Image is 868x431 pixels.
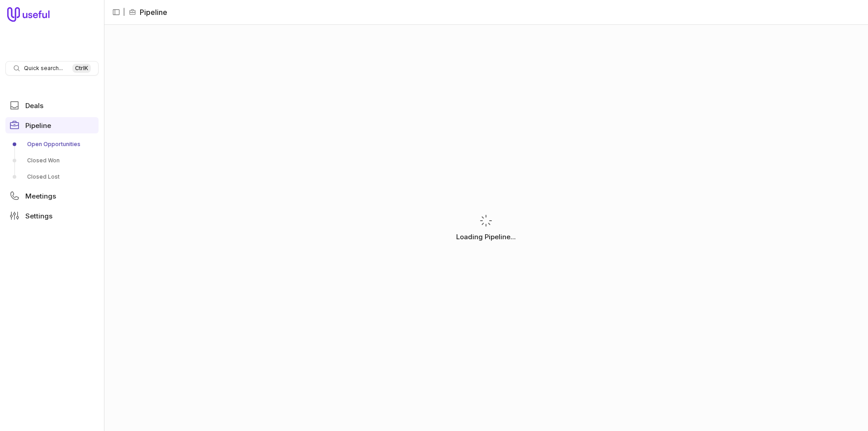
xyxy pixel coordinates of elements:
span: Meetings [25,193,56,199]
p: Loading Pipeline... [456,232,516,242]
span: | [123,7,125,18]
span: Deals [25,102,43,109]
a: Pipeline [5,117,99,133]
button: Collapse sidebar [109,5,123,19]
li: Pipeline [129,7,167,18]
span: Pipeline [25,122,51,129]
a: Closed Lost [5,170,99,184]
a: Closed Won [5,153,99,168]
a: Open Opportunities [5,137,99,152]
span: Quick search... [24,65,63,72]
a: Meetings [5,188,99,204]
kbd: Ctrl K [72,64,91,73]
a: Settings [5,208,99,224]
div: Pipeline submenu [5,137,99,184]
span: Settings [25,213,52,219]
a: Deals [5,97,99,114]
